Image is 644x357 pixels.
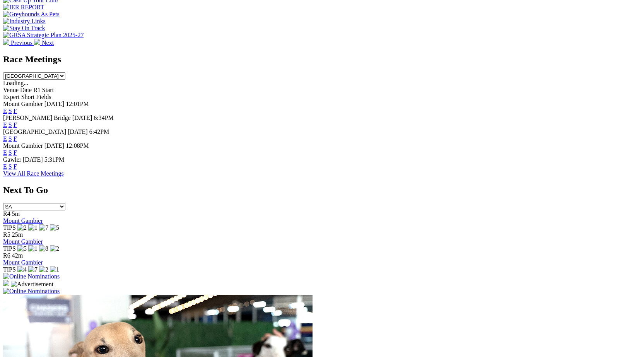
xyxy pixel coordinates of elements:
[3,121,7,128] a: E
[3,217,43,224] a: Mount Gambier
[3,185,641,195] h2: Next To Go
[9,108,12,114] a: S
[3,54,641,65] h2: Race Meetings
[34,39,40,45] img: chevron-right-pager-white.svg
[3,114,71,121] span: [PERSON_NAME] Bridge
[3,135,7,142] a: E
[3,149,7,156] a: E
[42,39,54,46] span: Next
[9,163,12,170] a: S
[3,238,43,245] a: Mount Gambier
[66,142,89,149] span: 12:08PM
[39,224,48,231] img: 7
[28,245,38,252] img: 1
[44,156,65,163] span: 5:31PM
[34,39,54,46] a: Next
[44,142,65,149] span: [DATE]
[3,94,20,100] span: Expert
[20,87,32,93] span: Date
[3,80,28,86] span: Loading...
[3,87,19,93] span: Venue
[3,266,16,273] span: TIPS
[17,245,27,252] img: 5
[9,121,12,128] a: S
[3,224,16,231] span: TIPS
[17,224,27,231] img: 2
[3,128,66,135] span: [GEOGRAPHIC_DATA]
[11,281,53,288] img: Advertisement
[3,101,43,107] span: Mount Gambier
[3,25,45,32] img: Stay On Track
[3,259,43,266] a: Mount Gambier
[14,108,17,114] a: F
[89,128,109,135] span: 6:42PM
[12,252,23,259] span: 42m
[3,32,84,39] img: GRSA Strategic Plan 2025-27
[12,210,20,217] span: 5m
[3,156,21,163] span: Gawler
[50,245,59,252] img: 2
[3,231,10,238] span: R5
[39,266,48,273] img: 2
[3,210,10,217] span: R4
[50,266,59,273] img: 1
[3,11,60,18] img: Greyhounds As Pets
[66,101,89,107] span: 12:01PM
[12,231,23,238] span: 25m
[3,163,7,170] a: E
[3,245,16,252] span: TIPS
[9,135,12,142] a: S
[11,39,32,46] span: Previous
[28,266,38,273] img: 7
[28,224,38,231] img: 1
[23,156,43,163] span: [DATE]
[36,94,51,100] span: Fields
[72,114,92,121] span: [DATE]
[3,4,44,11] img: IER REPORT
[3,142,43,149] span: Mount Gambier
[3,39,34,46] a: Previous
[17,266,27,273] img: 4
[3,273,60,280] img: Online Nominations
[9,149,12,156] a: S
[3,18,46,25] img: Industry Links
[3,170,64,177] a: View All Race Meetings
[68,128,88,135] span: [DATE]
[14,163,17,170] a: F
[44,101,65,107] span: [DATE]
[3,39,9,45] img: chevron-left-pager-white.svg
[14,149,17,156] a: F
[21,94,35,100] span: Short
[3,280,9,286] img: 15187_Greyhounds_GreysPlayCentral_Resize_SA_WebsiteBanner_300x115_2025.jpg
[33,87,54,93] span: R1 Start
[94,114,114,121] span: 6:34PM
[3,288,60,295] img: Online Nominations
[3,108,7,114] a: E
[39,245,48,252] img: 8
[3,252,10,259] span: R6
[14,121,17,128] a: F
[14,135,17,142] a: F
[50,224,59,231] img: 5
